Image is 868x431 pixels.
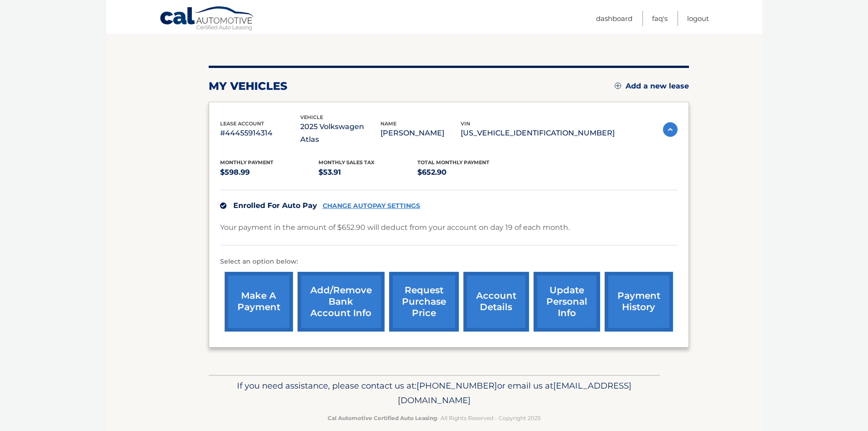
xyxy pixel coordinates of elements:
[615,82,689,91] a: Add a new lease
[615,83,621,89] img: add.svg
[596,11,632,26] a: Dashboard
[220,127,300,140] p: #44455914314
[300,114,323,120] span: vehicle
[461,120,470,127] span: vin
[300,120,380,146] p: 2025 Volkswagen Atlas
[209,79,288,93] h2: my vehicles
[417,166,516,179] p: $652.90
[380,120,396,127] span: name
[605,272,673,332] a: payment history
[417,159,489,166] span: Total Monthly Payment
[220,120,264,127] span: lease account
[323,202,420,210] a: CHANGE AUTOPAY SETTINGS
[215,413,654,423] p: - All Rights Reserved - Copyright 2025
[159,6,255,32] a: Cal Automotive
[220,203,226,209] img: check.svg
[461,127,615,140] p: [US_VEHICLE_IDENTIFICATION_NUMBER]
[233,201,317,210] span: Enrolled For Auto Pay
[225,272,293,332] a: make a payment
[687,11,709,26] a: Logout
[215,379,654,408] p: If you need assistance, please contact us at: or email us at
[298,272,385,332] a: Add/Remove bank account info
[389,272,459,332] a: request purchase price
[328,415,437,421] strong: Cal Automotive Certified Auto Leasing
[220,256,678,267] p: Select an option below:
[663,122,678,137] img: accordion-active.svg
[220,159,273,166] span: Monthly Payment
[534,272,600,332] a: update personal info
[652,11,668,26] a: FAQ's
[463,272,529,332] a: account details
[318,159,375,166] span: Monthly sales Tax
[220,221,570,234] p: Your payment in the amount of $652.90 will deduct from your account on day 19 of each month.
[380,127,461,140] p: [PERSON_NAME]
[416,380,497,391] span: [PHONE_NUMBER]
[318,166,417,179] p: $53.91
[220,166,319,179] p: $598.99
